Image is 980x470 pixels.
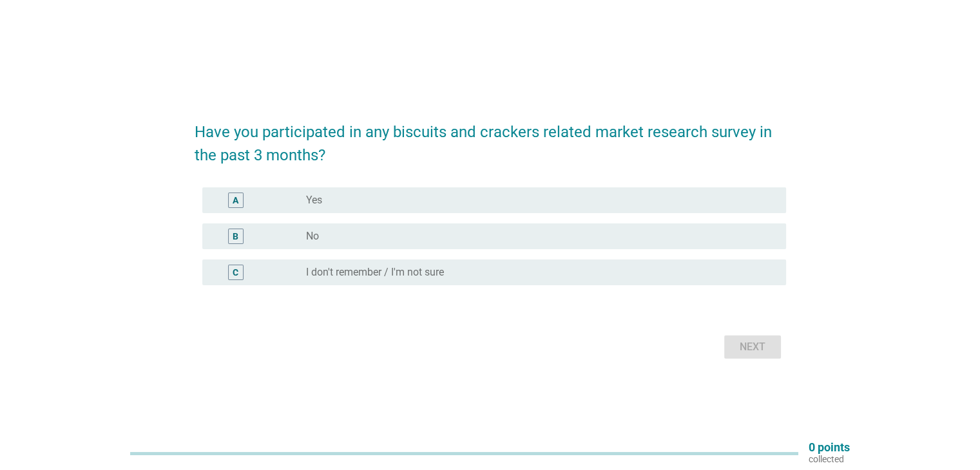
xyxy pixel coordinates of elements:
div: B [233,230,238,243]
label: I don't remember / I'm not sure [306,266,444,279]
label: No [306,230,319,243]
div: A [233,194,238,207]
h2: Have you participated in any biscuits and crackers related market research survey in the past 3 m... [195,108,786,167]
p: collected [809,453,850,465]
label: Yes [306,194,322,207]
div: C [233,266,238,279]
p: 0 points [809,442,850,453]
